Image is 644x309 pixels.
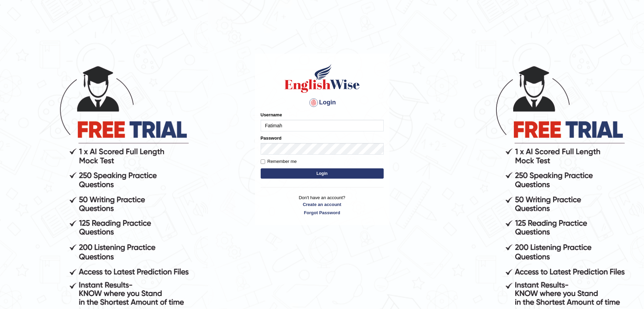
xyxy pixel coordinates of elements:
label: Username [261,112,282,118]
p: Don't have an account? [261,194,384,216]
label: Password [261,135,282,141]
a: Create an account [261,201,384,208]
label: Remember me [261,158,297,165]
button: Login [261,168,384,179]
input: Remember me [261,159,265,164]
img: Logo of English Wise sign in for intelligent practice with AI [283,63,361,94]
a: Forgot Password [261,209,384,216]
h4: Login [261,97,384,108]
